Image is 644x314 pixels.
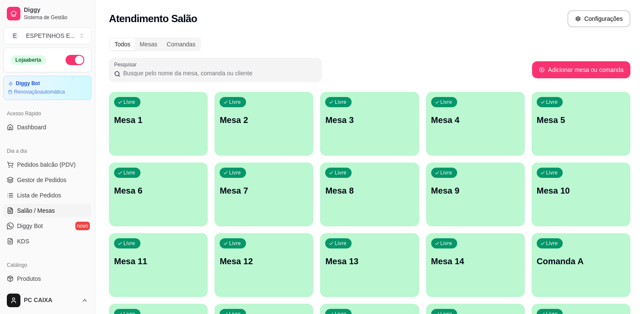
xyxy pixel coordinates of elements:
[532,61,630,78] button: Adicionar mesa ou comanda
[17,274,41,283] span: Produtos
[17,123,46,131] span: Dashboard
[110,38,135,50] div: Todos
[220,114,308,126] p: Mesa 2
[26,31,75,40] div: ESPETINHOS E ...
[220,255,308,267] p: Mesa 12
[335,169,346,176] p: Livre
[3,144,92,158] div: Dia a dia
[532,92,630,156] button: LivreMesa 5
[162,38,200,50] div: Comandas
[135,38,162,50] div: Mesas
[229,240,241,247] p: Livre
[320,163,419,226] button: LivreMesa 8
[3,188,92,202] a: Lista de Pedidos
[441,169,452,176] p: Livre
[426,233,525,297] button: LivreMesa 14
[431,255,520,267] p: Mesa 14
[426,92,525,156] button: LivreMesa 4
[320,233,419,297] button: LivreMesa 13
[16,80,40,87] article: Diggy Bot
[3,173,92,187] a: Gestor de Pedidos
[66,55,84,65] button: Alterar Status
[114,114,203,126] p: Mesa 1
[123,169,135,176] p: Livre
[215,233,313,297] button: LivreMesa 12
[3,258,92,272] div: Catálogo
[325,255,414,267] p: Mesa 13
[537,185,625,197] p: Mesa 10
[215,92,313,156] button: LivreMesa 2
[546,99,558,106] p: Livre
[123,240,135,247] p: Livre
[17,206,55,215] span: Salão / Mesas
[546,240,558,247] p: Livre
[426,163,525,226] button: LivreMesa 9
[335,99,346,106] p: Livre
[114,61,140,68] label: Pesquisar
[3,3,92,24] a: DiggySistema de Gestão
[24,297,78,304] span: PC CAIXA
[114,185,203,197] p: Mesa 6
[109,12,197,26] h2: Atendimento Salão
[109,163,208,226] button: LivreMesa 6
[3,107,92,120] div: Acesso Rápido
[220,185,308,197] p: Mesa 7
[24,6,88,14] span: Diggy
[17,237,29,245] span: KDS
[215,163,313,226] button: LivreMesa 7
[335,240,346,247] p: Livre
[109,92,208,156] button: LivreMesa 1
[17,222,43,230] span: Diggy Bot
[109,233,208,297] button: LivreMesa 11
[17,176,66,184] span: Gestor de Pedidos
[24,14,88,21] span: Sistema de Gestão
[123,99,135,106] p: Livre
[229,169,241,176] p: Livre
[3,76,92,100] a: Diggy BotRenovaçãoautomática
[3,27,92,44] button: Select a team
[3,219,92,233] a: Diggy Botnovo
[431,114,520,126] p: Mesa 4
[3,290,92,311] button: PC CAIXA
[17,160,76,169] span: Pedidos balcão (PDV)
[11,31,19,40] span: E
[3,158,92,171] button: Pedidos balcão (PDV)
[320,92,419,156] button: LivreMesa 3
[532,163,630,226] button: LivreMesa 10
[325,185,414,197] p: Mesa 8
[114,255,203,267] p: Mesa 11
[546,169,558,176] p: Livre
[3,120,92,134] a: Dashboard
[325,114,414,126] p: Mesa 3
[431,185,520,197] p: Mesa 9
[441,99,452,106] p: Livre
[3,272,92,285] a: Produtos
[3,204,92,217] a: Salão / Mesas
[3,234,92,248] a: KDS
[120,69,317,77] input: Pesquisar
[441,240,452,247] p: Livre
[17,191,61,200] span: Lista de Pedidos
[537,255,625,267] p: Comanda A
[537,114,625,126] p: Mesa 5
[14,88,65,95] article: Renovação automática
[567,10,630,27] button: Configurações
[532,233,630,297] button: LivreComanda A
[229,99,241,106] p: Livre
[11,55,46,65] div: Loja aberta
